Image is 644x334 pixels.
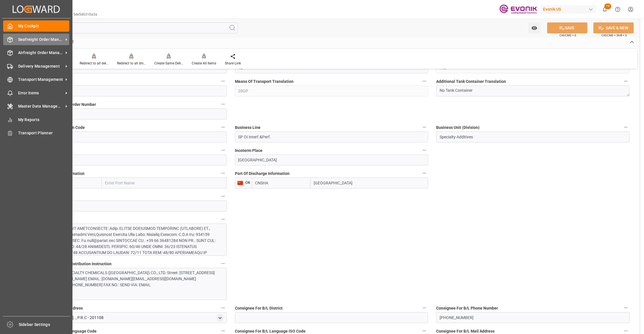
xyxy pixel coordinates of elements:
[421,304,428,312] button: Consignee For B/L District
[421,77,428,85] button: Means Of Transport Translation
[18,63,64,69] span: Delivery Management
[598,3,611,16] button: show 19 new notifications
[18,50,64,56] span: Airfreight Order Management
[622,77,630,85] button: Additional Tank Container Translation
[216,314,224,322] div: open menu
[252,178,311,188] input: Enter Locode
[219,146,227,154] button: Incoterm
[18,23,70,29] span: My Cockpit
[225,61,241,66] div: Share Link
[19,322,70,328] span: Sidebar Settings
[219,77,227,85] button: Means Of Transport
[219,192,227,200] button: U.S. State Of Origin
[219,260,227,267] button: Physical Document Distribution Instruction
[33,261,112,267] span: Physical Document Distribution Instruction
[622,304,630,312] button: Consignee For B/L Phone Number
[622,123,630,131] button: Business Unit (Division)
[611,3,624,16] button: Help Center
[541,5,596,14] div: Evonik US
[80,61,108,66] div: Redirect to all deliveries
[102,178,227,188] input: Enter Port Name
[3,114,69,125] a: My Reports
[547,22,587,33] button: SAVE
[219,215,227,223] button: Text Information
[436,125,480,131] span: Business Unit (Division)
[235,305,283,311] span: Consignee For B/L District
[528,22,540,33] button: open menu
[18,37,64,43] span: Seafreight Order Management
[18,90,64,96] span: Error Items
[219,169,227,177] button: Port Of Loading Information
[593,22,634,33] button: SAVE & NEW
[421,123,428,131] button: Business Line
[421,169,428,177] button: Port Of Discharge Information
[219,304,227,312] button: Consignee For B/L Address
[604,3,611,9] span: 19
[243,181,250,185] span: CN
[235,171,290,177] span: Port Of Discharge Information
[18,130,70,136] span: Transport Planner
[37,270,218,288] div: Name: EVONIK SPECIALTY CHEMICALS ([GEOGRAPHIC_DATA]) CO., LTD. Street: [STREET_ADDRESS] CONTACT: ...
[499,4,537,14] img: Evonik-brand-mark-Deep-Purple-RGB.jpeg_1700498283.jpeg
[219,100,227,108] button: Customer Purchase Order Number
[26,22,238,33] input: Search Fields
[235,125,260,131] span: Business Line
[421,146,428,154] button: Incoterm Place
[117,61,146,66] div: Redirect to all shipments
[3,20,69,32] a: My Cockpit
[559,33,576,37] span: Ctrl/CMD + S
[192,61,216,66] div: Create All Items
[37,226,218,328] div: LOREMIPS DOLORSIT AMETCONSECTE: Adip: ELITSE DOEIUSMOD TEMPORINC (UTLABORE) ET., DOL. Magnaa: 74 ...
[219,123,227,131] button: Business Line Division Code
[3,127,69,139] a: Transport Planner
[18,77,64,83] span: Transport Management
[436,79,506,85] span: Additional Tank Container Translation
[601,33,627,37] span: Ctrl/CMD + Shift + S
[154,61,183,66] div: Create Same Delivery Date
[436,85,630,96] textarea: No Tank Container
[18,117,70,123] span: My Reports
[237,181,243,185] img: country
[235,148,262,154] span: Incoterm Place
[436,305,498,311] span: Consignee For B/L Phone Number
[235,79,294,85] span: Means Of Transport Translation
[18,103,64,109] span: Master Data Management
[541,4,598,15] button: Evonik US
[310,178,428,188] input: Enter Port Name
